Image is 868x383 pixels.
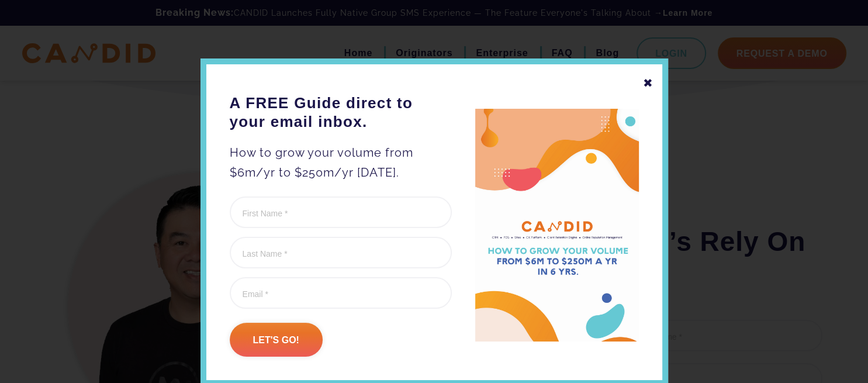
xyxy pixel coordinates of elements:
input: First Name * [230,196,452,228]
img: A FREE Guide direct to your email inbox. [475,109,639,342]
p: How to grow your volume from $6m/yr to $250m/yr [DATE]. [230,143,452,182]
h3: A FREE Guide direct to your email inbox. [230,94,452,131]
input: Email * [230,277,452,309]
div: ✖ [643,73,653,93]
input: Last Name * [230,237,452,268]
input: Let's go! [230,323,323,357]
